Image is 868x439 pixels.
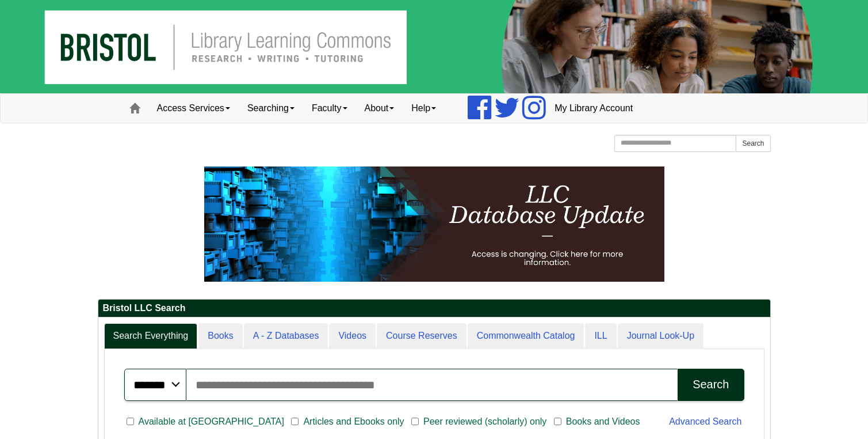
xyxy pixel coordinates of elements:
[585,323,616,349] a: ILL
[693,378,729,391] div: Search
[198,323,242,349] a: Books
[669,417,741,426] a: Advanced Search
[204,166,664,282] img: HTML tutorial
[468,323,584,349] a: Commonwealth Catalog
[303,94,356,123] a: Faculty
[244,323,328,349] a: A - Z Databases
[377,323,466,349] a: Course Reserves
[148,94,239,123] a: Access Services
[104,323,198,349] a: Search Everything
[98,300,770,317] h2: Bristol LLC Search
[561,415,645,429] span: Books and Videos
[403,94,445,123] a: Help
[291,417,299,427] input: Articles and Ebooks only
[329,323,376,349] a: Videos
[356,94,403,123] a: About
[678,369,744,401] button: Search
[419,415,551,429] span: Peer reviewed (scholarly) only
[736,135,770,152] button: Search
[618,323,703,349] a: Journal Look-Up
[554,417,561,427] input: Books and Videos
[239,94,303,123] a: Searching
[127,417,134,427] input: Available at [GEOGRAPHIC_DATA]
[411,417,419,427] input: Peer reviewed (scholarly) only
[299,415,408,429] span: Articles and Ebooks only
[546,94,641,123] a: My Library Account
[134,415,289,429] span: Available at [GEOGRAPHIC_DATA]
